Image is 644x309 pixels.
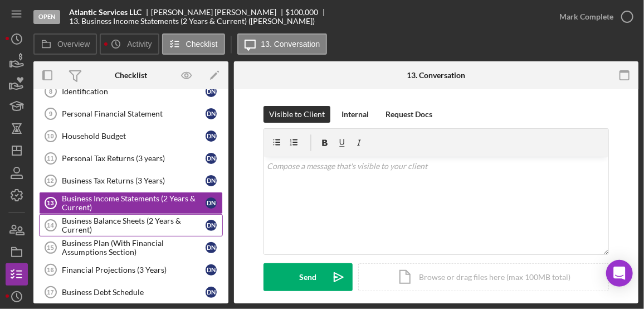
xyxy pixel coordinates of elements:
[62,132,206,141] div: Household Budget
[69,17,315,26] div: 13. Business Income Statements (2 Years & Current) ([PERSON_NAME])
[47,244,53,251] tspan: 15
[380,106,438,123] button: Request Docs
[386,106,432,123] div: Request Docs
[151,8,286,17] div: [PERSON_NAME] [PERSON_NAME]
[62,87,206,96] div: Identification
[186,40,218,49] label: Checklist
[206,264,217,276] div: D N
[162,33,225,55] button: Checklist
[115,71,147,80] div: Checklist
[47,177,53,184] tspan: 12
[62,109,206,118] div: Personal Financial Statement
[206,86,217,97] div: D N
[39,281,223,303] a: 17Business Debt ScheduleDN
[269,106,325,123] div: Visible to Client
[206,242,217,253] div: D N
[559,6,613,28] div: Mark Complete
[47,267,53,273] tspan: 16
[49,110,52,117] tspan: 9
[237,33,328,55] button: 13. Conversation
[100,33,159,55] button: Activity
[62,239,206,257] div: Business Plan (With Financial Assumptions Section)
[286,7,319,17] span: $100,000
[39,170,223,192] a: 12Business Tax Returns (3 Years)DN
[548,6,638,28] button: Mark Complete
[39,192,223,214] a: 13Business Income Statements (2 Years & Current)DN
[341,106,369,123] div: Internal
[62,265,206,274] div: Financial Projections (3 Years)
[407,71,466,80] div: 13. Conversation
[47,155,53,162] tspan: 11
[261,40,320,49] label: 13. Conversation
[47,133,53,139] tspan: 10
[47,222,54,229] tspan: 14
[206,197,217,209] div: D N
[47,200,53,206] tspan: 13
[39,259,223,281] a: 16Financial Projections (3 Years)DN
[127,40,152,49] label: Activity
[206,287,217,298] div: D N
[606,260,633,287] div: Open Intercom Messenger
[47,289,53,296] tspan: 17
[264,106,330,123] button: Visible to Client
[264,263,353,291] button: Send
[206,220,217,231] div: D N
[206,108,217,119] div: D N
[49,88,52,95] tspan: 8
[39,214,223,236] a: 14Business Balance Sheets (2 Years & Current)DN
[57,40,90,49] label: Overview
[39,125,223,147] a: 10Household BudgetDN
[62,194,206,212] div: Business Income Statements (2 Years & Current)
[206,175,217,186] div: D N
[206,131,217,142] div: D N
[69,8,142,17] b: Atlantic Services LLC
[62,154,206,163] div: Personal Tax Returns (3 years)
[39,103,223,125] a: 9Personal Financial StatementDN
[62,176,206,185] div: Business Tax Returns (3 Years)
[39,80,223,103] a: 8IdentificationDN
[33,33,97,55] button: Overview
[206,153,217,164] div: D N
[336,106,374,123] button: Internal
[33,10,60,24] div: Open
[62,288,206,297] div: Business Debt Schedule
[300,263,317,291] div: Send
[62,216,206,234] div: Business Balance Sheets (2 Years & Current)
[39,147,223,170] a: 11Personal Tax Returns (3 years)DN
[39,236,223,259] a: 15Business Plan (With Financial Assumptions Section)DN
